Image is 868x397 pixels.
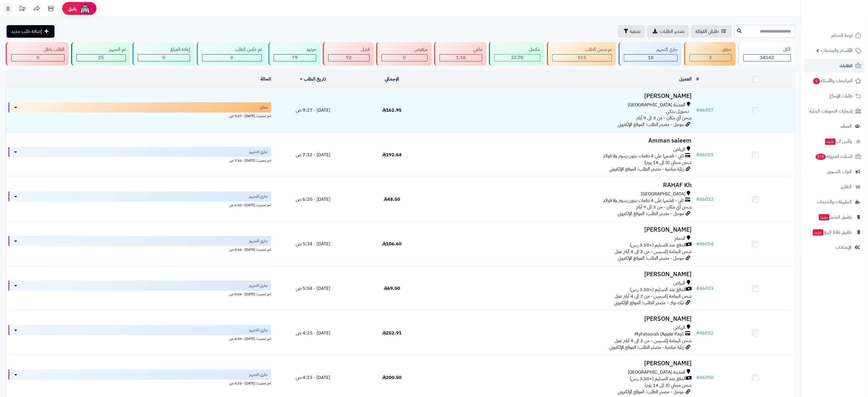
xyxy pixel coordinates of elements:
span: جوجل - مصدر الطلب: الموقع الإلكتروني [618,388,684,395]
span: جاري التجهيز [249,149,268,155]
a: المراجعات والأسئلة5 [805,74,865,88]
a: مردود 79 [267,42,321,66]
a: مرفوض 0 [375,42,433,66]
a: التطبيقات والخدمات [805,195,865,209]
div: تم شحن الطلب [552,46,612,53]
span: 192.64 [382,151,402,158]
span: # [696,196,700,203]
a: الحالة [260,76,271,83]
div: 0 [11,55,64,61]
span: 48.50 [384,196,400,203]
span: جوجل - مصدر الطلب: الموقع الإلكتروني [618,255,684,262]
span: تطبيق نقاط البيع [812,228,852,236]
a: # [696,76,699,83]
div: 32698 [495,55,540,61]
span: [DATE] - 4:23 ص [296,374,330,381]
span: 5 [813,78,820,85]
span: شحن أي مكان - من 3 الى 9 أيام [637,204,692,210]
span: الأقسام والمنتجات [821,47,853,55]
a: مكتمل 32.7K [488,42,545,66]
a: تاريخ الطلب [300,76,326,83]
div: مردود [274,46,316,53]
span: جاري التجهيز [249,327,268,333]
span: [DATE] - 6:20 ص [296,196,330,203]
a: ملغي 1.1K [433,42,488,66]
span: الدفع عند التسليم (+3.50 ر.س) [630,376,686,382]
a: #46050 [696,374,714,381]
span: شحن أي مكان - من 3 الى 9 أيام [637,115,692,121]
span: [GEOGRAPHIC_DATA] [641,191,686,197]
a: #46057 [696,107,714,114]
span: معلق [260,105,268,110]
span: رفيق [68,5,77,12]
span: # [696,330,700,336]
span: وآتس آب [825,137,852,145]
span: 179 [815,153,826,160]
span: شحن اليمامة إكسبرس - من 2 الى 4 أيام عمل [615,248,692,255]
span: تـحـويـل بـنـكـي [666,108,689,115]
span: 162.95 [382,107,402,114]
span: تصفية [630,28,641,35]
a: السلات المتروكة179 [805,150,865,163]
div: 72 [329,55,369,61]
a: إشعارات التحويلات البنكية [805,104,865,118]
a: الطلب باطل 0 [5,42,70,66]
span: الدمام [675,235,686,242]
span: زيارة مباشرة - مصدر الطلب: الموقع الإلكتروني [610,166,684,173]
span: السلات المتروكة [815,153,853,161]
span: 79 [292,54,298,61]
a: العميل [679,76,692,83]
span: 515 [578,54,586,61]
div: اخر تحديث: [DATE] - 4:23 ص [8,380,271,386]
h3: Amman saleem [434,137,692,144]
h3: [PERSON_NAME] [434,93,692,99]
span: تابي - قسّمها على 4 دفعات بدون رسوم ولا فوائد [603,153,684,159]
span: 1.1K [456,54,466,61]
span: تصدير الطلبات [660,28,684,35]
span: جوجل - مصدر الطلب: الموقع الإلكتروني [618,210,684,217]
h3: [PERSON_NAME] [434,271,692,278]
a: تم عكس الطلب 0 [196,42,267,66]
a: أدوات التسويق [805,165,865,179]
a: فشل 72 [322,42,375,66]
a: الطلبات [805,59,865,73]
div: اخر تحديث: [DATE] - 5:34 ص [8,246,271,252]
a: تم التجهيز 25 [70,42,131,66]
span: شحن اليمامة إكسبرس - من 2 الى 4 أيام عمل [615,337,692,344]
span: MyFatoorah (Apple Pay) [635,331,684,338]
div: اخر تحديث: [DATE] - 7:32 ص [8,157,271,163]
span: طلباتي المُوكلة [695,28,719,35]
div: 79 [274,55,316,61]
a: جاري التجهيز 18 [617,42,683,66]
span: الطلبات [840,62,853,70]
div: 0 [382,55,427,61]
span: تطبيق المتجر [818,213,852,221]
a: طلباتي المُوكلة [691,25,732,38]
span: 106.60 [382,240,402,247]
div: فشل [328,46,370,53]
div: اخر تحديث: [DATE] - 5:04 ص [8,291,271,297]
a: طلبات الإرجاع [805,89,865,103]
span: 0 [162,54,165,61]
span: [DATE] - 5:34 ص [296,240,330,247]
div: ملغي [440,46,482,53]
span: جديد [813,229,823,236]
span: لوحة التحكم [832,31,853,39]
a: إعادة المبلغ 0 [131,42,196,66]
span: 34542 [760,54,774,61]
span: التطبيقات والخدمات [817,198,852,206]
div: 25 [77,55,125,61]
button: تصفية [618,25,645,38]
a: الإعدادات [805,240,865,254]
div: 0 [202,55,261,61]
div: تم التجهيز [76,46,126,53]
span: 0 [231,54,233,61]
h3: [PERSON_NAME] [434,316,692,322]
span: المراجعات والأسئلة [813,77,853,85]
div: اخر تحديث: [DATE] - 9:27 ص [8,113,271,119]
span: شحن اليمامة إكسبرس - من 2 الى 4 أيام عمل [615,293,692,300]
div: الكل [744,46,791,53]
a: تحديثات المنصة [15,3,29,16]
div: 3 [690,55,731,61]
span: جوجل - مصدر الطلب: الموقع الإلكتروني [618,121,684,128]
